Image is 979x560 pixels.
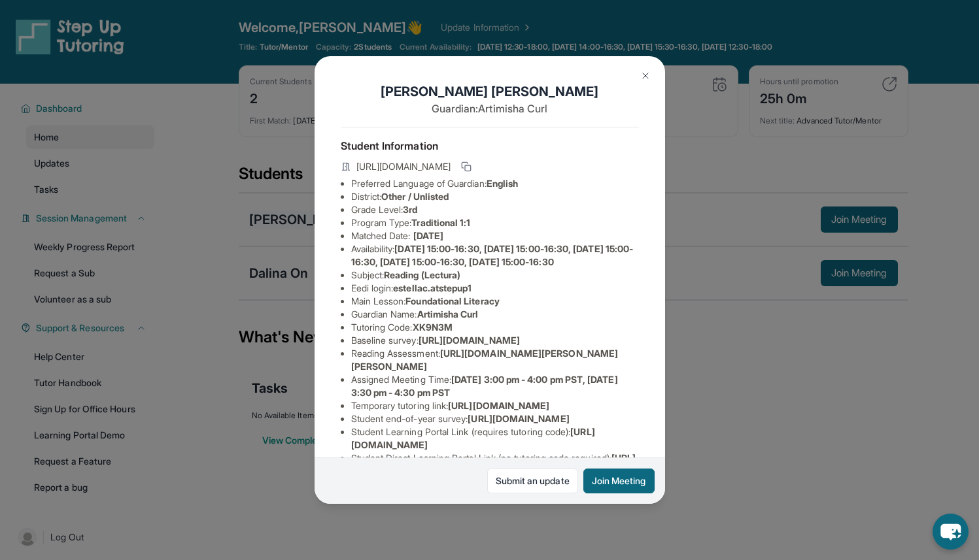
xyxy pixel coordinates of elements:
li: Preferred Language of Guardian: [351,177,639,190]
li: Eedi login : [351,282,639,295]
li: Program Type: [351,216,639,229]
li: Reading Assessment : [351,347,639,373]
button: chat-button [933,514,969,550]
li: Student Learning Portal Link (requires tutoring code) : [351,425,639,452]
li: Assigned Meeting Time : [351,373,639,399]
span: [URL][DOMAIN_NAME] [448,400,549,411]
a: Submit an update [487,469,578,493]
h4: Student Information [341,138,639,154]
span: [DATE] 3:00 pm - 4:00 pm PST, [DATE] 3:30 pm - 4:30 pm PST [351,374,618,398]
span: [URL][DOMAIN_NAME] [468,413,569,424]
span: Artimisha Curl [417,308,479,320]
h1: [PERSON_NAME] [PERSON_NAME] [341,82,639,101]
li: Availability: [351,242,639,269]
span: Other / Unlisted [381,191,449,202]
span: [URL][DOMAIN_NAME][PERSON_NAME][PERSON_NAME] [351,348,619,372]
li: Student Direct Learning Portal Link (no tutoring code required) : [351,452,639,478]
span: 3rd [403,204,417,215]
li: Matched Date: [351,229,639,242]
button: Join Meeting [583,469,655,493]
span: [DATE] 15:00-16:30, [DATE] 15:00-16:30, [DATE] 15:00-16:30, [DATE] 15:00-16:30, [DATE] 15:00-16:30 [351,243,634,267]
span: English [487,178,519,189]
span: XK9N3M [413,321,453,333]
li: Tutoring Code : [351,321,639,334]
li: Baseline survey : [351,334,639,347]
span: [DATE] [413,230,443,241]
li: District: [351,190,639,203]
span: Reading (Lectura) [384,269,460,280]
span: estellac.atstepup1 [393,282,472,293]
li: Guardian Name : [351,308,639,321]
span: Foundational Literacy [405,295,499,306]
span: [URL][DOMAIN_NAME] [419,335,520,346]
span: Traditional 1:1 [411,217,470,228]
li: Student end-of-year survey : [351,412,639,425]
button: Copy link [458,159,474,174]
li: Temporary tutoring link : [351,399,639,412]
li: Subject : [351,269,639,282]
p: Guardian: Artimisha Curl [341,101,639,116]
span: [URL][DOMAIN_NAME] [356,160,451,173]
img: Close Icon [640,71,651,81]
li: Grade Level: [351,203,639,216]
li: Main Lesson : [351,295,639,308]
